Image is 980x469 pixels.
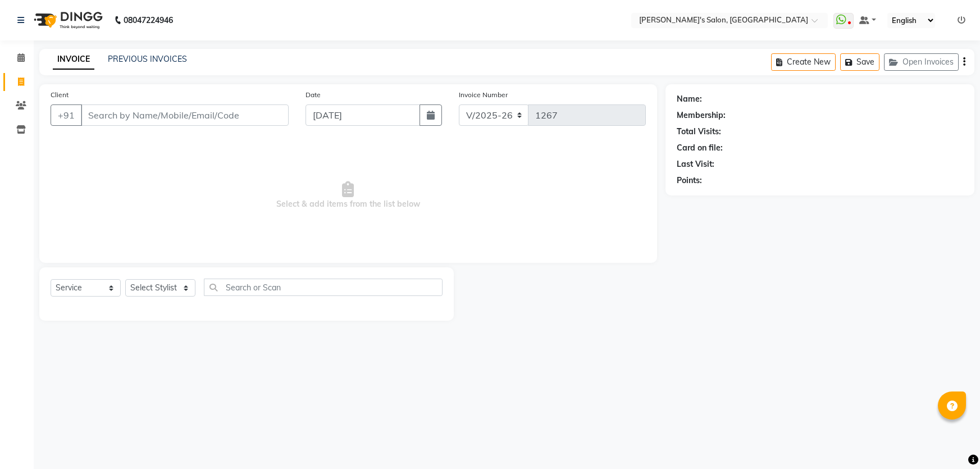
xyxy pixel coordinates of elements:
[108,54,187,64] a: PREVIOUS INVOICES
[677,158,714,170] div: Last Visit:
[53,49,94,70] a: INVOICE
[51,90,69,100] label: Client
[677,175,702,186] div: Points:
[840,53,879,71] button: Save
[51,104,82,126] button: +91
[459,90,508,100] label: Invoice Number
[677,110,726,121] div: Membership:
[677,142,723,154] div: Card on file:
[771,53,836,71] button: Create New
[29,4,106,36] img: logo
[884,53,959,71] button: Open Invoices
[306,90,321,100] label: Date
[81,104,289,126] input: Search by Name/Mobile/Email/Code
[204,279,443,296] input: Search or Scan
[677,93,702,105] div: Name:
[933,424,969,458] iframe: chat widget
[677,126,721,138] div: Total Visits:
[51,139,646,252] span: Select & add items from the list below
[124,4,173,36] b: 08047224946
